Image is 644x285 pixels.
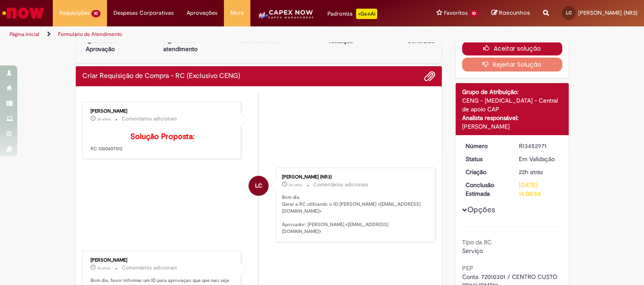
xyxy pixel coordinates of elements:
div: Leonardo Felipe Sales de Carvalho (NR3) [249,176,269,196]
span: [PERSON_NAME] (NR3) [578,9,638,16]
button: Adicionar anexos [424,71,435,82]
span: Rascunhos [499,9,530,17]
div: [PERSON_NAME] (NR3) [282,175,426,180]
div: R13452971 [519,142,559,150]
span: 3h atrás [97,266,111,271]
div: CENG - [MEDICAL_DATA] - Central de apoio CAP [462,96,562,113]
div: Em Validação [519,155,559,163]
b: Tipo da RC [462,238,492,246]
span: 3h atrás [97,117,111,122]
time: 27/08/2025 15:00:54 [519,168,543,176]
p: Aguardando Aprovação [79,36,121,53]
div: Analista responsável: [462,113,562,122]
img: ServiceNow [1,4,45,22]
div: [PERSON_NAME] [462,122,562,131]
small: Comentários adicionais [122,264,177,272]
span: LC [255,175,262,196]
span: 3h atrás [288,182,302,188]
b: Solução Proposta: [130,132,194,142]
span: 10 [469,10,479,17]
div: Grupo de Atribuição: [462,87,562,96]
span: Requisições [59,9,90,17]
button: Aceitar solução [462,42,562,55]
span: Aprovações [187,9,217,17]
p: Bom dia. Gerar a RC utilizando o ID:[PERSON_NAME] <[EMAIL_ADDRESS][DOMAIN_NAME]> Aprovador: [PERS... [282,194,426,235]
small: Comentários adicionais [122,115,177,123]
button: Rejeitar Solução [462,58,562,71]
time: 28/08/2025 09:54:32 [288,182,302,188]
div: [PERSON_NAME] [91,109,235,114]
div: 27/08/2025 15:00:54 [519,168,559,176]
time: 28/08/2025 10:04:49 [97,117,111,122]
span: More [230,9,244,17]
span: LC [566,10,572,16]
div: Padroniza [327,9,377,19]
div: [DATE] 16:00:58 [519,181,559,198]
dt: Número [459,142,512,150]
img: CapexLogo5.png [257,9,314,26]
small: Comentários adicionais [313,181,369,188]
a: Rascunhos [492,9,530,17]
span: Favoritos [444,9,468,17]
dt: Conclusão Estimada [459,181,512,198]
span: 10 [91,10,100,17]
span: 22h atrás [519,168,543,176]
p: +GenAi [356,9,377,19]
a: Formulário de Atendimento [58,31,122,38]
a: Página inicial [10,31,39,38]
dt: Status [459,155,512,163]
time: 28/08/2025 09:50:52 [97,266,111,271]
p: RC 1000407012 [91,133,235,152]
div: [PERSON_NAME] [91,258,235,263]
dt: Criação [459,168,512,176]
span: Serviço [462,247,483,255]
b: PEP [462,264,473,272]
ul: Trilhas de página [6,26,423,42]
p: Aguardando atendimento [159,36,201,53]
h2: Criar Requisição de Compra - RC (Exclusivo CENG) Histórico de tíquete [82,72,240,80]
span: Despesas Corporativas [113,9,174,17]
